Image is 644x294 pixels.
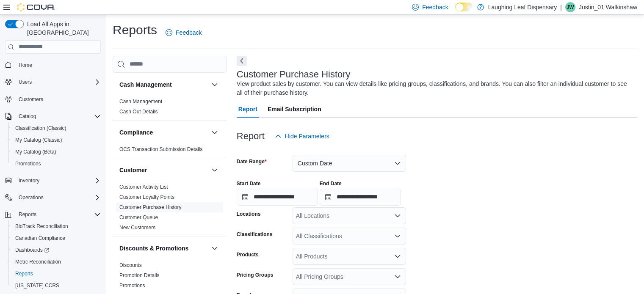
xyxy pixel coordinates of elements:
button: Compliance [210,127,220,137]
h1: Reports [113,22,157,38]
span: Users [15,77,101,87]
p: | [560,2,562,12]
span: Report [238,101,257,118]
span: My Catalog (Beta) [15,148,56,155]
input: Press the down key to open a popover containing a calendar. [237,189,318,206]
span: Metrc Reconciliation [15,258,61,265]
h3: Cash Management [119,80,172,89]
span: Home [15,60,101,70]
span: Canadian Compliance [12,233,101,243]
span: Catalog [15,111,101,121]
span: BioTrack Reconciliation [15,223,68,230]
button: Home [2,59,104,71]
span: Catalog [19,113,36,120]
button: Discounts & Promotions [210,243,220,253]
button: Metrc Reconciliation [8,256,104,268]
a: Dashboards [8,244,104,256]
button: Catalog [15,111,39,121]
button: Open list of options [394,212,401,219]
a: My Catalog (Classic) [12,135,66,145]
button: Next [237,56,247,66]
h3: Discounts & Promotions [119,244,188,253]
span: Metrc Reconciliation [12,257,101,267]
a: Promotions [119,283,145,289]
button: Reports [2,209,104,220]
button: BioTrack Reconciliation [8,220,104,232]
span: BioTrack Reconciliation [12,221,101,231]
a: Customer Activity List [119,184,168,190]
span: OCS Transaction Submission Details [119,146,203,153]
span: My Catalog (Beta) [12,147,101,157]
a: Cash Out Details [119,109,158,115]
input: Press the down key to open a popover containing a calendar. [320,189,401,206]
label: Pricing Groups [237,272,274,278]
button: Customer [210,165,220,175]
a: Canadian Compliance [12,233,69,243]
span: Washington CCRS [12,280,101,291]
button: Cash Management [119,80,208,89]
span: Customer Activity List [119,184,168,190]
span: Reports [15,209,101,220]
button: Inventory [15,176,43,186]
span: Promotions [15,160,41,167]
div: Cash Management [113,96,227,120]
h3: Report [237,131,265,141]
button: Cash Management [210,80,220,90]
button: [US_STATE] CCRS [8,280,104,291]
span: Classification (Classic) [12,123,101,133]
button: Open list of options [394,273,401,280]
span: Load All Apps in [GEOGRAPHIC_DATA] [24,20,101,37]
a: Cash Management [119,99,162,104]
span: Reports [12,269,101,279]
span: Operations [19,194,44,201]
button: Customer [119,166,208,174]
label: Date Range [237,158,267,165]
span: My Catalog (Classic) [15,137,62,143]
span: Canadian Compliance [15,235,65,242]
button: Catalog [2,110,104,122]
span: Reports [15,270,33,277]
span: Home [19,62,32,69]
a: Discounts [119,262,142,268]
button: Promotions [8,158,104,170]
span: Feedback [422,3,448,11]
h3: Customer Purchase History [237,69,351,80]
span: Customers [19,96,43,103]
a: Customer Queue [119,214,158,220]
img: Cova [17,3,55,11]
button: Reports [15,209,40,220]
span: Hide Parameters [285,132,329,140]
button: Canadian Compliance [8,232,104,244]
span: Inventory [19,177,39,184]
span: Customer Loyalty Points [119,194,174,201]
span: JW [567,2,574,12]
a: New Customers [119,225,155,231]
span: [US_STATE] CCRS [15,282,59,289]
span: Classification (Classic) [15,125,66,132]
span: Feedback [176,28,202,37]
button: Reports [8,268,104,280]
label: Locations [237,211,261,217]
span: Dashboards [15,247,49,253]
a: Promotion Details [119,272,160,278]
span: Promotions [12,159,101,169]
span: Users [19,79,32,85]
div: Customer [113,182,227,236]
h3: Customer [119,166,147,174]
button: Discounts & Promotions [119,244,208,253]
p: Laughing Leaf Dispensary [488,2,557,12]
a: Home [15,60,36,70]
h3: Compliance [119,128,153,137]
a: Reports [12,269,36,279]
a: Customers [15,94,47,104]
button: Operations [2,192,104,203]
button: Customers [2,93,104,105]
a: Classification (Classic) [12,123,70,133]
a: Dashboards [12,245,53,255]
a: Feedback [162,24,205,41]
